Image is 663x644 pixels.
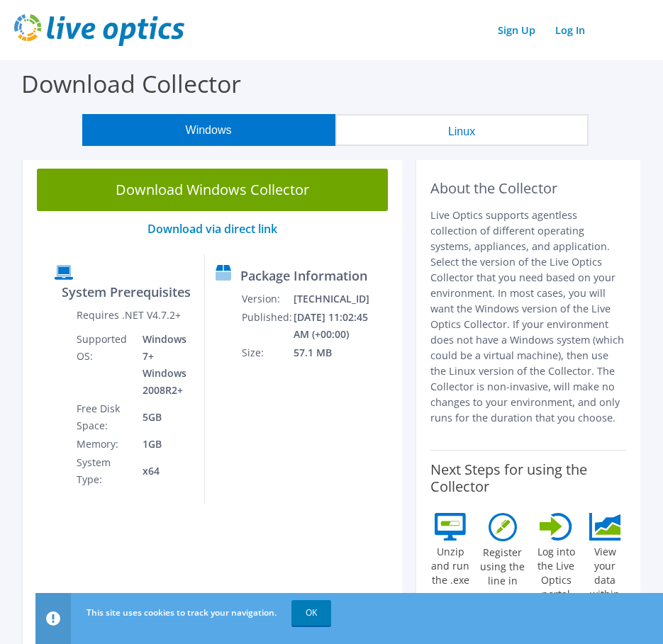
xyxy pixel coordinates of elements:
label: Download Collector [21,67,241,100]
label: Next Steps for using the Collector [430,461,626,495]
a: Download via direct link [147,221,277,237]
label: Requires .NET V4.7.2+ [77,308,181,322]
a: OK [291,600,331,626]
button: Windows [82,114,335,146]
td: System Type: [76,453,132,489]
td: Size: [241,344,293,362]
label: Register using the line in your welcome email [477,541,528,631]
p: Live Optics supports agentless collection of different operating systems, appliances, and applica... [430,208,626,426]
td: Windows 7+ Windows 2008R2+ [132,330,194,400]
a: Log In [548,20,592,40]
td: Free Disk Space: [76,400,132,435]
img: live_optics_svg.svg [14,14,184,46]
td: Memory: [76,435,132,453]
h2: About the Collector [430,180,626,197]
td: [TECHNICAL_ID] [293,290,370,308]
td: Published: [241,308,293,344]
td: Supported OS: [76,330,132,400]
td: 57.1 MB [293,344,370,362]
label: Unzip and run the .exe [430,541,470,587]
td: [DATE] 11:02:45 AM (+00:00) [293,308,370,344]
span: This site uses cookies to track your navigation. [87,606,277,618]
label: View your data within the project [584,541,626,630]
td: 5GB [132,400,194,435]
td: Version: [241,290,293,308]
td: 1GB [132,435,194,453]
td: x64 [132,453,194,489]
button: Linux [335,114,589,146]
label: Package Information [240,269,367,283]
a: Sign Up [491,20,542,40]
a: Download Windows Collector [37,169,388,211]
label: System Prerequisites [62,285,191,299]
